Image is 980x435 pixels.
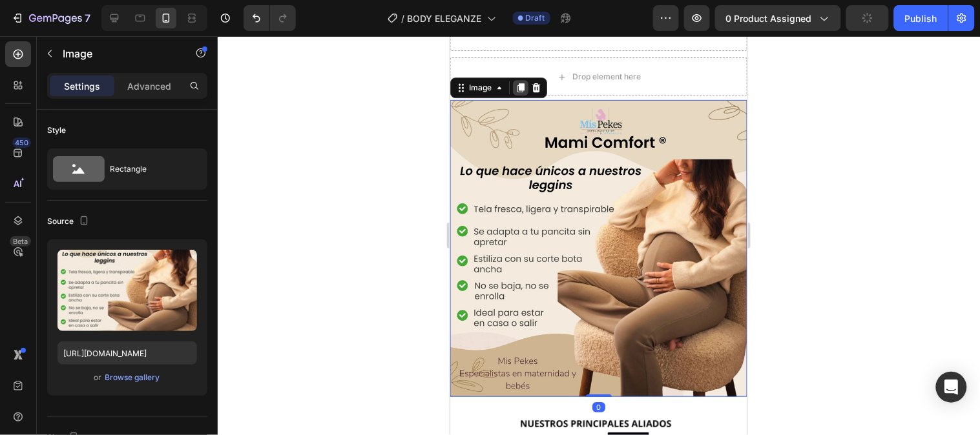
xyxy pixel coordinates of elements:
[905,12,937,25] div: Publish
[936,372,967,403] div: Open Intercom Messenger
[110,154,189,184] div: Rectangle
[105,371,161,384] button: Browse gallery
[715,5,841,31] button: 0 product assigned
[64,79,100,93] p: Settings
[105,372,160,383] div: Browse gallery
[526,12,545,24] span: Draft
[12,137,31,148] div: 450
[10,236,31,247] div: Beta
[894,5,948,31] button: Publish
[57,341,197,365] input: https://example.com/image.jpg
[47,125,66,136] div: Style
[402,12,405,25] span: /
[47,213,92,230] div: Source
[5,5,96,31] button: 7
[85,10,90,26] p: 7
[450,36,747,435] iframe: Design area
[127,79,171,93] p: Advanced
[408,12,482,25] span: BODY ELEGANZE
[726,12,812,25] span: 0 product assigned
[244,5,296,31] div: Undo/Redo
[57,250,197,331] img: preview-image
[94,370,102,385] span: or
[63,46,172,61] p: Image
